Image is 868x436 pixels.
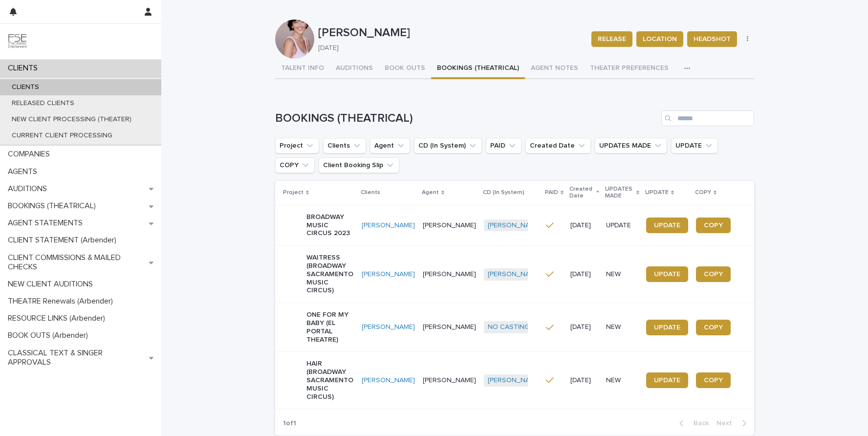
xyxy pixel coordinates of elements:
p: CLIENTS [4,83,47,91]
span: COPY [704,324,723,331]
p: 1 of 1 [275,412,304,436]
button: Project [275,138,319,153]
p: UPDATE [645,187,669,198]
button: UPDATES MADE [595,138,667,153]
button: Back [672,419,713,428]
p: NEW [606,376,638,385]
span: COPY [704,222,723,229]
p: BOOK OUTS (Arbender) [4,331,96,340]
button: CD (In System) [414,138,482,153]
button: LOCATION [636,31,683,47]
button: Agent [370,138,410,153]
p: [DATE] [570,323,598,331]
p: Project [283,187,304,198]
tr: ONE FOR MY BABY (EL PORTAL THEATRE)[PERSON_NAME] [PERSON_NAME]NO CASTING DIRECTOR (See Below) [DA... [275,303,754,352]
p: UPDATES MADE [605,184,634,202]
a: NO CASTING DIRECTOR (See Below) [488,323,606,331]
button: Next [713,419,754,428]
button: Created Date [525,138,591,153]
p: HAIR (BROADWAY SACRAMENTO MUSIC CIRCUS) [306,360,354,401]
span: RELEASE [598,34,626,44]
p: NEW CLIENT AUDITIONS [4,280,101,289]
button: COPY [275,157,315,173]
a: COPY [696,218,731,233]
a: UPDATE [646,266,688,282]
p: NEW [606,270,638,279]
span: Next [716,420,738,427]
p: CLASSICAL TEXT & SINGER APPROVALS [4,349,149,367]
span: UPDATE [654,324,680,331]
p: PAID [545,187,558,198]
span: COPY [704,271,723,278]
button: BOOK OUTS [379,59,431,79]
p: COPY [695,187,711,198]
a: UPDATE [646,218,688,233]
tr: BROADWAY MUSIC CIRCUS 2023[PERSON_NAME] [PERSON_NAME][PERSON_NAME] [DATE]UPDATEUPDATECOPY [275,205,754,245]
a: [PERSON_NAME] [362,376,415,385]
p: [PERSON_NAME] [423,270,476,279]
p: AGENT STATEMENTS [4,218,90,228]
button: TALENT INFO [275,59,330,79]
tr: HAIR (BROADWAY SACRAMENTO MUSIC CIRCUS)[PERSON_NAME] [PERSON_NAME][PERSON_NAME] [DATE]NEWUPDATECOPY [275,352,754,409]
p: CLIENTS [4,64,45,73]
button: BOOKINGS (THEATRICAL) [431,59,525,79]
a: [PERSON_NAME] [488,221,541,230]
p: NEW CLIENT PROCESSING (THEATER) [4,115,139,124]
p: Clients [361,187,380,198]
button: Client Booking Slip [319,157,399,173]
a: COPY [696,372,731,388]
button: AUDITIONS [330,59,379,79]
a: [PERSON_NAME] [488,270,541,279]
p: CURRENT CLIENT PROCESSING [4,131,120,140]
button: THEATER PREFERENCES [584,59,674,79]
span: UPDATE [654,377,680,384]
p: CD (In System) [483,187,524,198]
p: BROADWAY MUSIC CIRCUS 2023 [306,213,354,238]
p: BOOKINGS (THEATRICAL) [4,201,104,211]
p: CLIENT STATEMENT (Arbender) [4,236,124,245]
a: UPDATE [646,372,688,388]
span: UPDATE [654,222,680,229]
a: [PERSON_NAME] [362,221,415,230]
span: HEADSHOT [694,34,731,44]
a: [PERSON_NAME] [488,376,541,385]
p: [PERSON_NAME] [423,323,476,331]
p: [DATE] [570,221,598,230]
p: AGENTS [4,167,45,176]
a: COPY [696,320,731,335]
p: Agent [422,187,439,198]
p: Created Date [569,184,593,202]
p: NEW [606,323,638,331]
p: [PERSON_NAME] [423,221,476,230]
p: WAITRESS (BROADWAY SACRAMENTO MUSIC CIRCUS) [306,254,354,295]
input: Search [661,110,754,126]
p: [PERSON_NAME] [318,26,584,40]
button: AGENT NOTES [525,59,584,79]
a: COPY [696,266,731,282]
p: UPDATE [606,221,638,230]
p: THEATRE Renewals (Arbender) [4,297,121,306]
p: CLIENT COMMISSIONS & MAILED CHECKS [4,253,149,272]
a: UPDATE [646,320,688,335]
p: [DATE] [570,270,598,279]
p: RELEASED CLIENTS [4,99,82,108]
button: PAID [486,138,521,153]
span: COPY [704,377,723,384]
p: [DATE] [318,44,580,52]
p: ONE FOR MY BABY (EL PORTAL THEATRE) [306,311,354,344]
span: LOCATION [643,34,677,44]
span: UPDATE [654,271,680,278]
a: [PERSON_NAME] [362,323,415,331]
p: RESOURCE LINKS (Arbender) [4,314,113,323]
span: Back [688,420,709,427]
button: RELEASE [591,31,632,47]
a: [PERSON_NAME] [362,270,415,279]
p: COMPANIES [4,150,58,159]
h1: BOOKINGS (THEATRICAL) [275,111,657,126]
p: [PERSON_NAME] [423,376,476,385]
button: Clients [323,138,366,153]
p: AUDITIONS [4,184,55,194]
button: HEADSHOT [687,31,737,47]
img: 9JgRvJ3ETPGCJDhvPVA5 [8,32,27,51]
